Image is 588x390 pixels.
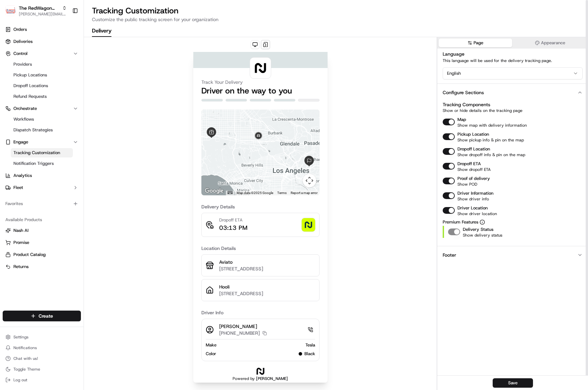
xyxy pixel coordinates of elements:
[23,71,85,76] div: We're available if you need us!
[201,79,320,85] h3: Track Your Delivery
[19,11,67,17] button: [PERSON_NAME][EMAIL_ADDRESS][DOMAIN_NAME]
[277,191,287,195] a: Terms (opens in new tab)
[11,60,73,69] a: Providers
[256,376,288,381] span: [PERSON_NAME]
[5,252,78,258] a: Product Catalog
[3,48,81,59] button: Control
[457,190,493,196] label: Driver Information
[291,191,317,195] a: Report a map error
[201,203,320,210] h3: Delivery Details
[457,117,466,122] label: Map
[57,98,62,103] div: 💻
[203,187,225,195] img: Google
[3,214,81,225] div: Available Products
[457,205,488,211] label: Driver Location
[304,351,315,357] span: Black
[457,167,491,172] p: Show dropoff ETA
[3,182,81,193] button: Fleet
[5,5,16,16] img: The RedWagon Delivers
[13,106,37,112] span: Orchestrate
[13,150,60,156] span: Tracking Customization
[443,51,464,57] label: Language
[3,343,81,352] button: Notifications
[206,342,216,348] span: Make
[92,25,111,37] button: Delivery
[443,89,484,96] div: Configure Sections
[3,24,81,35] a: Orders
[219,223,247,233] p: 03:13 PM
[39,313,53,319] span: Create
[437,83,588,101] button: Configure Sections
[201,309,320,316] h3: Driver Info
[13,345,37,350] span: Notifications
[3,103,81,114] button: Orchestrate
[11,81,73,90] a: Dropoff Locations
[228,191,232,194] button: Keyboard shortcuts
[11,70,73,80] a: Pickup Locations
[13,61,32,67] span: Providers
[237,191,273,195] span: Map data ©2025 Google
[457,211,497,216] p: Show driver location
[443,108,523,113] p: Show or hide details on the tracking page
[219,265,315,272] p: [STREET_ADDRESS]
[219,290,315,297] p: [STREET_ADDRESS]
[206,351,216,357] span: Color
[7,64,19,76] img: 1736555255976-a54dd68f-1ca7-489b-9aae-adbdc363a1c4
[13,127,53,133] span: Dispatch Strategies
[13,51,28,57] span: Control
[513,39,587,47] button: Appearance
[13,139,28,145] span: Engage
[114,66,122,74] button: Start new chat
[233,376,288,381] h2: Powered by
[3,225,81,236] button: Nash AI
[13,160,54,167] span: Notification Triggers
[463,233,502,238] p: Show delivery status
[493,378,533,388] button: Save
[17,43,121,50] input: Got a question? Start typing here...
[92,5,580,16] h2: Tracking Customization
[303,174,316,187] button: Map camera controls
[219,283,315,290] p: Hooli
[11,159,73,168] a: Notification Triggers
[13,334,29,340] span: Settings
[13,252,46,258] span: Product Catalog
[3,36,81,47] a: Deliveries
[443,252,456,258] div: Footer
[23,64,110,71] div: Start new chat
[457,176,490,181] label: Proof of delivery
[13,97,51,104] span: Knowledge Base
[5,240,78,246] a: Promise
[443,58,583,63] p: This language will be used for the delivery tracking page.
[13,72,47,78] span: Pickup Locations
[5,264,78,270] a: Returns
[302,218,315,232] img: photo_proof_of_delivery image
[13,26,27,32] span: Orders
[92,16,580,23] p: Customize the public tracking screen for your organization
[3,237,81,248] button: Promise
[13,185,23,191] span: Fleet
[3,170,81,181] a: Analytics
[13,356,38,361] span: Chat with us!
[19,5,59,11] button: The RedWagon Delivers
[3,3,69,19] button: The RedWagon DeliversThe RedWagon Delivers[PERSON_NAME][EMAIL_ADDRESS][DOMAIN_NAME]
[67,114,81,119] span: Pylon
[7,98,12,103] div: 📗
[13,39,33,45] span: Deliveries
[437,101,588,246] div: Configure Sections
[3,311,81,321] button: Create
[3,249,81,260] button: Product Catalog
[11,148,73,157] a: Tracking Customization
[3,365,81,374] button: Toggle Theme
[457,146,490,152] label: Dropoff Location
[3,375,81,385] button: Log out
[3,137,81,147] button: Engage
[3,354,81,363] button: Chat with us!
[13,240,29,246] span: Promise
[13,377,27,383] span: Log out
[443,101,490,108] label: Tracking Components
[54,94,110,107] a: 💻API Documentation
[305,342,315,348] span: Tesla
[457,137,524,143] p: Show pickup info & pin on the map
